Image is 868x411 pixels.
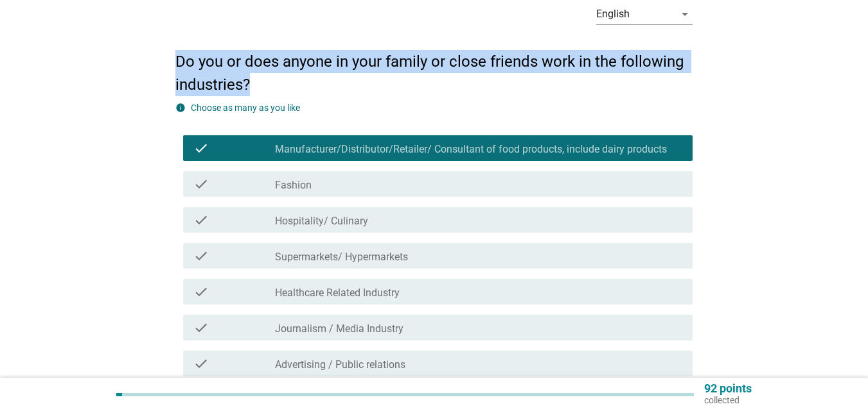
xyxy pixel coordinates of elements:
i: check [193,320,209,335]
i: check [193,248,209,264]
i: arrow_drop_down [677,6,693,22]
label: Manufacturer/Distributor/Retailer/ Consultant of food products, include dairy products [275,143,667,156]
div: English [596,8,630,20]
h2: Do you or does anyone in your family or close friends work in the following industries? [175,37,693,96]
label: Healthcare Related Industry [275,287,400,299]
label: Choose as many as you like [191,103,300,113]
i: info [175,103,186,113]
i: check [193,284,209,299]
i: check [193,212,209,228]
label: Hospitality/ Culinary [275,215,368,228]
label: Journalism / Media Industry [275,323,403,335]
i: check [193,176,209,192]
i: check [193,356,209,371]
i: check [193,140,209,156]
label: Fashion [275,179,312,192]
p: 92 points [704,383,752,394]
label: Supermarkets/ Hypermarkets [275,251,408,264]
label: Advertising / Public relations [275,358,405,371]
p: collected [704,394,752,406]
